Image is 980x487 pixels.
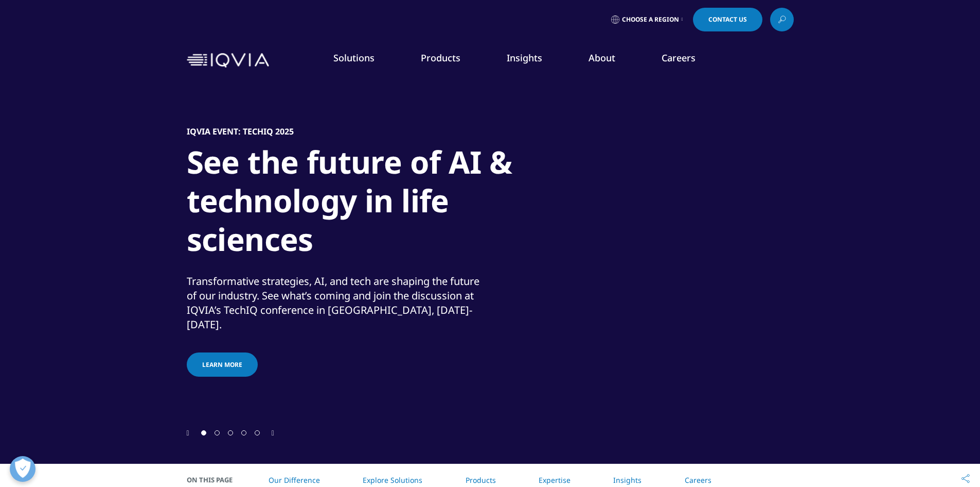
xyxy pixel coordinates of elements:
a: Solutions [333,52,375,64]
a: Products [421,52,460,64]
div: Previous slide [187,428,189,438]
div: Next slide [272,428,274,438]
h5: IQVIA Event: TechIQ 2025​ [187,126,294,137]
a: Contact Us [693,8,762,31]
a: Our Difference [269,475,320,485]
img: IQVIA Healthcare Information Technology and Pharma Clinical Research Company [187,53,269,68]
a: About [589,52,615,64]
span: Choose a Region [622,15,679,24]
span: On This Page [187,475,243,485]
h1: See the future of AI & technology in life sciences​ [187,143,573,265]
div: 1 / 5 [187,77,794,428]
a: Products [466,475,496,485]
nav: Primary [273,36,794,85]
span: Learn more [202,360,242,369]
a: Careers [685,475,711,485]
a: Insights [507,52,542,64]
a: Expertise [539,475,571,485]
a: Careers [662,52,696,64]
span: Go to slide 3 [228,430,233,435]
a: Insights [613,475,642,485]
span: Go to slide 1 [201,430,206,435]
a: Learn more [187,352,258,377]
span: Go to slide 4 [241,430,246,435]
button: Open Preferences [10,456,35,482]
span: Go to slide 5 [255,430,260,435]
span: Contact Us [708,16,747,23]
span: Go to slide 2 [215,430,220,435]
a: Explore Solutions [363,475,422,485]
div: Transformative strategies, AI, and tech are shaping the future of our industry. See what’s coming... [187,274,488,332]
